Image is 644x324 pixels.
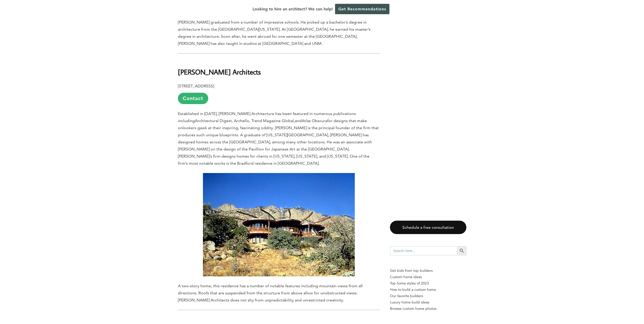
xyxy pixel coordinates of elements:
a: Top home styles of 2023 [390,280,466,287]
a: Schedule a free consultation [390,221,466,234]
span: [PERSON_NAME] heads [PERSON_NAME] Architecture + Design. Before his career as the firm’s principa... [178,13,370,46]
a: Contact [178,93,208,104]
svg: Search [459,248,465,254]
span: Architectural Digest, Archello, Trend Magazine Global, [195,118,295,123]
a: Luxury home build ideas [390,299,466,306]
p: Get bids from top builders [390,268,466,274]
span: A two-story home, this residence has a number of notable features including mountain views from a... [178,283,363,302]
b: [PERSON_NAME] Architects [178,67,261,76]
a: Get Recommendations [335,4,389,14]
a: Our favorite builders [390,293,466,299]
iframe: Drift Widget Chat Controller [547,288,638,318]
b: [STREET_ADDRESS] [178,84,214,88]
a: Browse custom home photos [390,306,466,312]
span: Established in [DATE], [PERSON_NAME] Architecture has been featured in numerous publications incl... [178,111,356,123]
a: Custom home ideas [390,274,466,280]
span: and [295,118,302,123]
input: Search here... [390,246,457,255]
span: Atlas Obscura [302,118,327,123]
span: for designs that make onlookers gawk at their inspiring, fascinating oddity. [PERSON_NAME] is the... [178,118,379,166]
a: How to build a custom home [390,287,466,293]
